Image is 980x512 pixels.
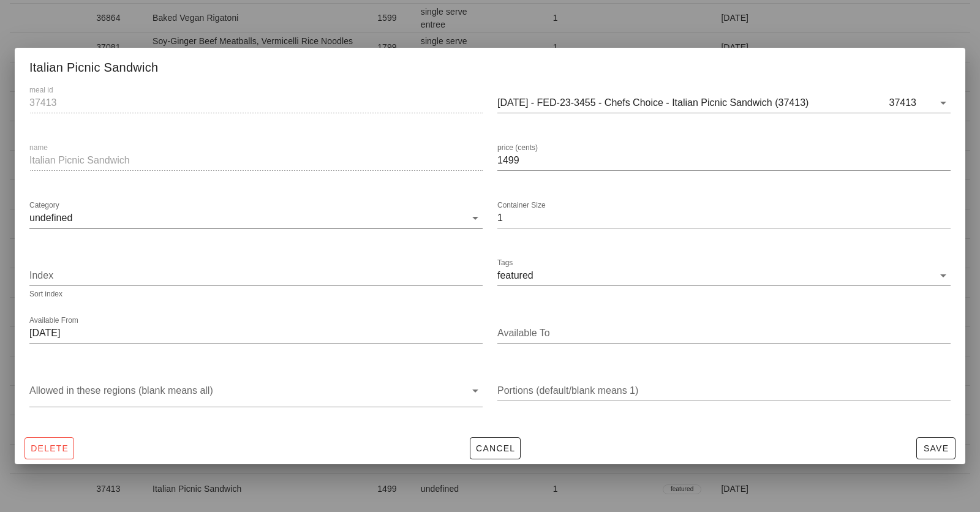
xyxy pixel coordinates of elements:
label: Tags [497,258,513,268]
input: Search for a meal [497,93,887,113]
label: Category [29,201,59,210]
label: name [29,143,48,152]
button: Cancel [470,437,521,459]
label: Available From [29,316,78,325]
span: Save [922,443,950,453]
span: Cancel [475,443,516,453]
button: Save [916,437,956,459]
div: 37413 [887,97,917,109]
button: Delete [24,437,74,459]
span: Delete [30,443,69,453]
label: meal id [29,86,53,95]
label: Container Size [497,201,546,210]
div: Italian Picnic Sandwich [15,48,965,83]
div: featured [497,270,533,281]
label: price (cents) [497,143,538,152]
div: Sort index [29,290,483,298]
